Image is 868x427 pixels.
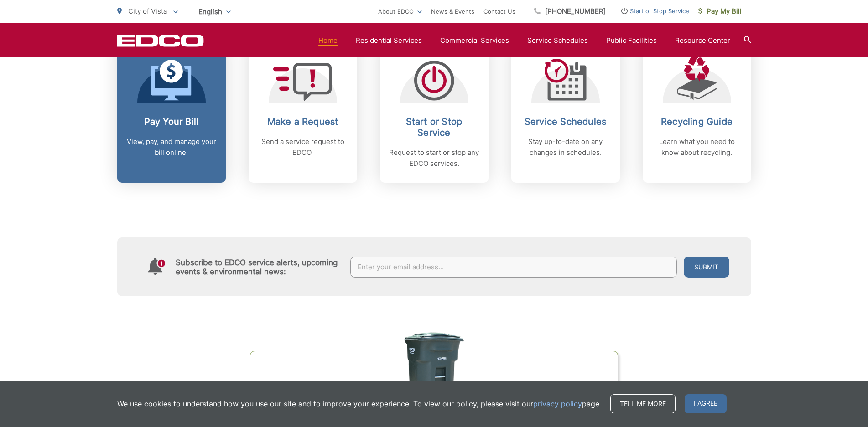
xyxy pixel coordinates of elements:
[117,398,601,409] p: We use cookies to understand how you use our site and to improve your experience. To view our pol...
[606,35,657,46] a: Public Facilities
[318,35,338,46] a: Home
[126,136,217,158] p: View, pay, and manage your bill online.
[117,43,226,183] a: Pay Your Bill View, pay, and manage your bill online.
[431,6,474,17] a: News & Events
[520,136,611,158] p: Stay up-to-date on any changes in schedules.
[176,258,342,276] h4: Subscribe to EDCO service alerts, upcoming events & environmental news:
[652,116,742,127] h2: Recycling Guide
[440,35,509,46] a: Commercial Services
[128,7,167,15] span: City of Vista
[643,43,751,183] a: Recycling Guide Learn what you need to know about recycling.
[675,35,730,46] a: Resource Center
[126,116,217,127] h2: Pay Your Bill
[698,6,742,17] span: Pay My Bill
[117,34,204,47] a: EDCD logo. Return to the homepage.
[378,6,422,17] a: About EDCO
[389,116,479,138] h2: Start or Stop Service
[527,35,588,46] a: Service Schedules
[684,257,729,278] button: Submit
[356,35,422,46] a: Residential Services
[610,394,676,413] a: Tell me more
[258,136,348,158] p: Send a service request to EDCO.
[483,6,515,17] a: Contact Us
[685,394,727,413] span: I agree
[192,4,238,20] span: English
[652,136,742,158] p: Learn what you need to know about recycling.
[249,43,357,183] a: Make a Request Send a service request to EDCO.
[520,116,611,127] h2: Service Schedules
[258,116,348,127] h2: Make a Request
[350,257,677,278] input: Enter your email address...
[389,147,479,169] p: Request to start or stop any EDCO services.
[533,398,582,409] a: privacy policy
[511,43,620,183] a: Service Schedules Stay up-to-date on any changes in schedules.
